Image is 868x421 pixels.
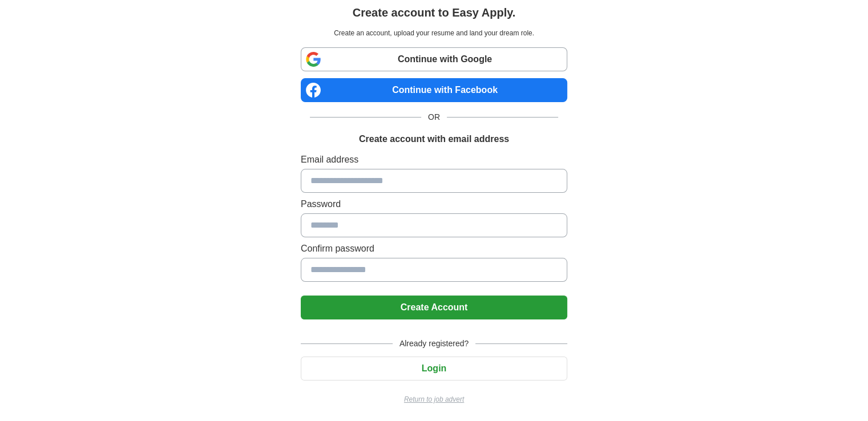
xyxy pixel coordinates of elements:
[421,111,447,123] span: OR
[301,363,567,373] a: Login
[301,295,567,319] button: Create Account
[301,394,567,404] a: Return to job advert
[301,47,567,71] a: Continue with Google
[301,197,567,211] label: Password
[301,357,567,380] button: Login
[353,4,516,21] h1: Create account to Easy Apply.
[301,242,567,256] label: Confirm password
[301,153,567,167] label: Email address
[303,28,565,38] p: Create an account, upload your resume and land your dream role.
[359,132,509,146] h1: Create account with email address
[301,78,567,102] a: Continue with Facebook
[393,338,475,350] span: Already registered?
